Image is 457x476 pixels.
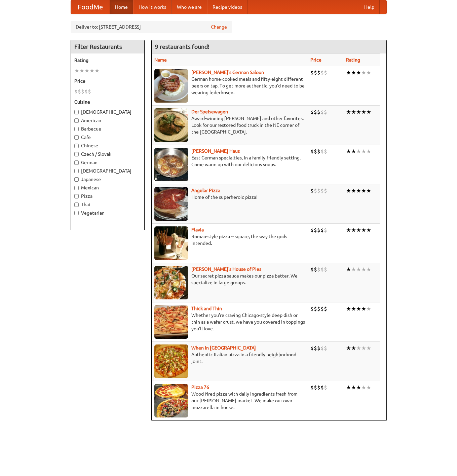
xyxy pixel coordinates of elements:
li: ★ [351,344,356,352]
input: Pizza [74,194,79,198]
li: $ [317,344,320,352]
li: ★ [89,67,94,74]
p: Home of the superheroic pizza! [154,194,305,200]
a: FoodMe [71,0,110,14]
p: Authentic Italian pizza in a friendly neighborhood joint. [154,351,305,365]
p: East German specialties, in a family-friendly setting. Come warm up with our delicious soups. [154,154,305,168]
li: ★ [361,148,366,155]
a: Price [310,57,321,63]
input: Vegetarian [74,211,79,215]
li: $ [317,226,320,234]
img: luigis.jpg [154,266,188,299]
li: $ [320,384,324,391]
input: [DEMOGRAPHIC_DATA] [74,169,79,173]
b: When in [GEOGRAPHIC_DATA] [191,345,256,351]
li: $ [88,88,91,95]
label: Czech / Slovak [74,151,141,157]
label: American [74,117,141,124]
li: ★ [346,108,351,116]
li: $ [324,108,327,116]
a: Change [211,24,227,30]
h5: Cuisine [74,99,141,105]
li: $ [317,187,320,194]
a: Rating [346,57,360,63]
li: ★ [356,266,361,273]
li: ★ [346,266,351,273]
p: Award-winning [PERSON_NAME] and other favorites. Look for our restored food truck in the NE corne... [154,115,305,135]
input: Japanese [74,177,79,182]
label: German [74,159,141,166]
input: Czech / Slovak [74,152,79,156]
li: $ [320,69,324,76]
li: $ [324,344,327,352]
a: Pizza 76 [191,385,209,390]
li: $ [310,344,314,352]
li: ★ [351,226,356,234]
a: Recipe videos [207,0,247,14]
label: Japanese [74,176,141,183]
li: ★ [351,108,356,116]
a: Angular Pizza [191,188,220,193]
li: $ [320,226,324,234]
li: $ [320,266,324,273]
li: ★ [366,108,371,116]
li: ★ [346,187,351,194]
li: ★ [346,226,351,234]
li: ★ [361,266,366,273]
li: $ [320,148,324,155]
b: Der Speisewagen [191,109,228,114]
p: Whether you're craving Chicago-style deep dish or thin as a wafer crust, we have you covered in t... [154,312,305,332]
li: $ [324,305,327,313]
label: Thai [74,201,141,208]
li: ★ [351,384,356,391]
label: Vegetarian [74,210,141,216]
li: ★ [361,344,366,352]
li: ★ [361,384,366,391]
li: $ [314,384,317,391]
li: $ [310,226,314,234]
p: Wood-fired pizza with daily ingredients fresh from our [PERSON_NAME] market. We make our own mozz... [154,391,305,411]
li: ★ [351,266,356,273]
a: Thick and Thin [191,306,222,311]
li: $ [314,266,317,273]
li: ★ [361,305,366,313]
img: kohlhaus.jpg [154,148,188,181]
li: ★ [361,108,366,116]
img: pizza76.jpg [154,384,188,417]
b: Flavia [191,227,204,232]
li: ★ [366,187,371,194]
li: $ [314,108,317,116]
h5: Rating [74,57,141,64]
li: $ [314,305,317,313]
label: Pizza [74,193,141,199]
li: $ [317,266,320,273]
img: speisewagen.jpg [154,108,188,142]
li: $ [314,148,317,155]
li: ★ [366,148,371,155]
a: [PERSON_NAME] Haus [191,148,240,154]
p: Roman-style pizza -- square, the way the gods intended. [154,233,305,247]
input: Mexican [74,186,79,190]
li: $ [81,88,84,95]
li: ★ [346,384,351,391]
li: $ [310,305,314,313]
li: ★ [366,384,371,391]
li: $ [320,108,324,116]
li: $ [84,88,88,95]
li: ★ [366,226,371,234]
label: Mexican [74,184,141,191]
li: ★ [79,67,84,74]
li: $ [317,148,320,155]
li: $ [317,108,320,116]
li: $ [324,226,327,234]
li: $ [310,148,314,155]
label: Chinese [74,142,141,149]
li: $ [320,305,324,313]
b: [PERSON_NAME]'s German Saloon [191,70,264,75]
li: $ [314,226,317,234]
input: Thai [74,203,79,207]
